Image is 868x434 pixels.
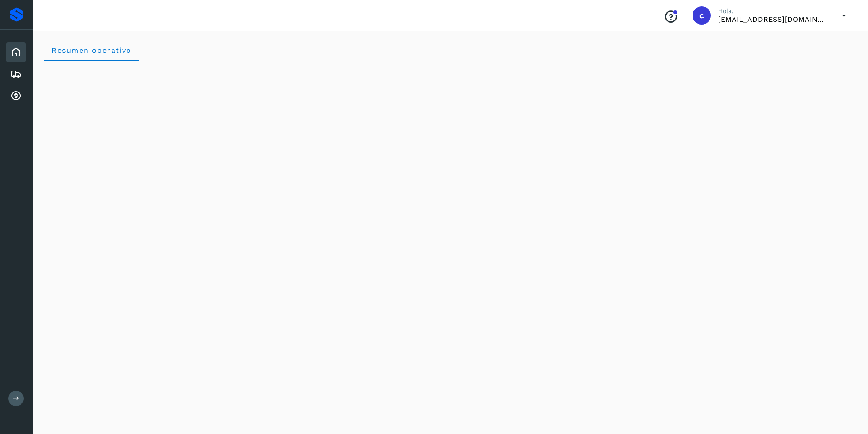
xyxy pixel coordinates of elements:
div: Inicio [6,42,26,62]
p: Hola, [718,7,827,15]
p: carlosvazqueztgc@gmail.com [718,15,827,24]
div: Cuentas por cobrar [6,86,26,106]
span: Resumen operativo [51,46,132,55]
div: Embarques [6,64,26,84]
